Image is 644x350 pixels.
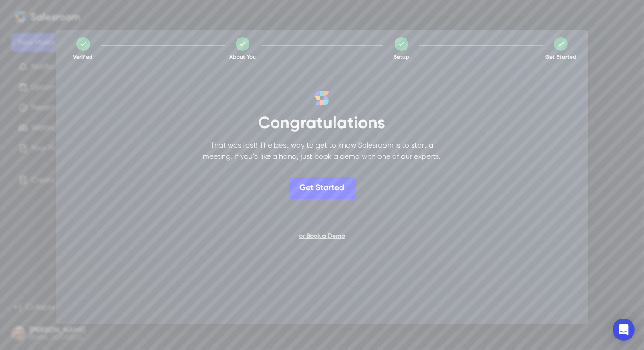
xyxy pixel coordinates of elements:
[73,53,93,61] p: Verified
[613,319,635,341] div: Open Intercom Messenger
[299,229,345,244] a: or Book a Demo
[197,140,447,162] p: That was fast! The best way to get to know Salesroom is to start a meeting. If you'd like a hand,...
[67,112,577,132] h2: Congratulations
[545,53,577,61] p: Get Started
[394,53,409,61] p: Setup
[289,177,356,199] button: Get Started
[229,53,256,61] p: About You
